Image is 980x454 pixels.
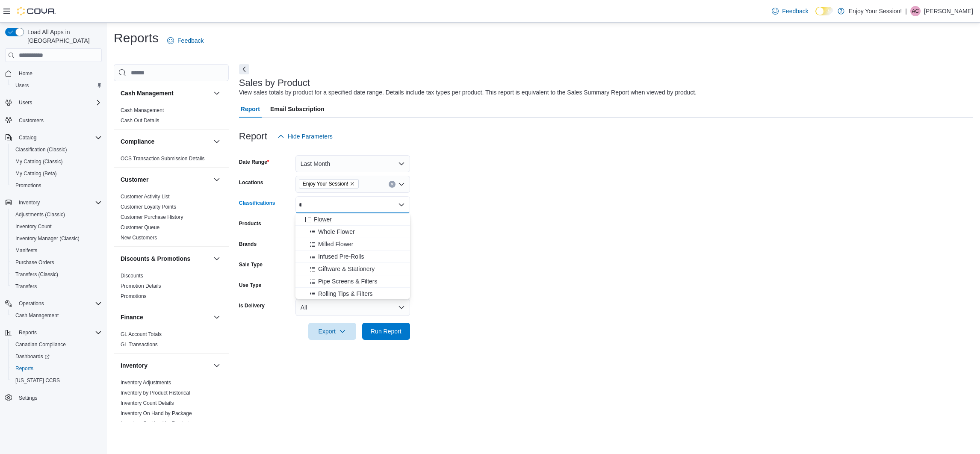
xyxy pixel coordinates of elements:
[9,339,105,351] button: Canadian Compliance
[239,131,267,142] h3: Report
[121,421,189,427] a: Inventory On Hand by Product
[121,137,210,146] button: Compliance
[15,97,102,108] span: Users
[303,180,348,188] span: Enjoy Your Session!
[15,115,47,126] a: Customers
[12,339,69,350] a: Canadian Compliance
[12,144,71,155] a: Classification (Classic)
[15,182,41,189] span: Promotions
[19,99,32,106] span: Users
[121,193,170,200] span: Customer Activity List
[121,224,159,230] a: Customer Queue
[2,392,105,404] button: Settings
[288,132,333,141] span: Hide Parameters
[318,240,353,248] span: Milled Flower
[12,168,60,179] a: My Catalog (Beta)
[121,272,143,279] span: Discounts
[9,374,105,386] button: [US_STATE] CCRS
[12,180,45,191] a: Promotions
[815,15,816,16] span: Dark Mode
[239,88,697,97] div: View sales totals by product for a specified date range. Details include tax types per product. T...
[121,293,147,299] a: Promotions
[12,269,62,280] a: Transfers (Classic)
[12,233,83,244] a: Inventory Manager (Classic)
[15,170,57,177] span: My Catalog (Beta)
[121,389,190,396] span: Inventory by Product Historical
[371,327,401,336] span: Run Report
[15,247,37,254] span: Manifests
[121,156,205,162] a: OCS Transaction Submission Details
[15,223,52,230] span: Inventory Count
[15,133,40,143] button: Catalog
[121,214,183,221] span: Customer Purchase History
[15,283,37,290] span: Transfers
[12,269,102,280] span: Transfers (Classic)
[19,117,44,124] span: Customers
[15,97,35,108] button: Users
[15,235,80,242] span: Inventory Manager (Classic)
[121,137,154,146] h3: Compliance
[768,3,812,20] a: Feedback
[12,245,41,256] a: Manifests
[318,277,378,286] span: Pipe Screens & Filters
[114,29,159,47] h1: Reports
[274,128,336,145] button: Hide Parameters
[121,400,174,407] span: Inventory Count Details
[910,6,921,16] div: Ashley Cameron
[270,100,325,118] span: Email Subscription
[12,245,102,256] span: Manifests
[12,363,102,374] span: Reports
[2,132,105,144] button: Catalog
[295,213,410,226] button: Flower
[19,134,36,141] span: Catalog
[177,36,204,45] span: Feedback
[9,168,105,180] button: My Catalog (Beta)
[114,271,229,305] div: Discounts & Promotions
[905,6,907,16] p: |
[295,288,410,300] button: Rolling Tips & Filters
[15,198,43,208] button: Inventory
[121,175,210,184] button: Customer
[121,204,176,210] a: Customer Loyalty Points
[121,107,164,114] span: Cash Management
[212,136,222,147] button: Compliance
[12,310,102,321] span: Cash Management
[121,400,174,406] a: Inventory Count Details
[212,254,222,264] button: Discounts & Promotions
[12,375,102,386] span: Washington CCRS
[318,227,355,236] span: Whole Flower
[15,341,66,348] span: Canadian Compliance
[9,209,105,221] button: Adjustments (Classic)
[12,363,37,374] a: Reports
[164,32,207,49] a: Feedback
[15,68,102,79] span: Home
[121,155,205,162] span: OCS Transaction Submission Details
[121,254,190,263] h3: Discounts & Promotions
[212,174,222,185] button: Customer
[849,6,902,16] p: Enjoy Your Session!
[12,156,66,167] a: My Catalog (Classic)
[295,263,410,275] button: Giftware & Stationery
[15,327,102,338] span: Reports
[9,351,105,363] a: Dashboards
[9,156,105,168] button: My Catalog (Classic)
[15,146,67,153] span: Classification (Classic)
[12,281,40,292] a: Transfers
[318,265,375,273] span: Giftware & Stationery
[9,310,105,321] button: Cash Management
[15,353,50,360] span: Dashboards
[924,6,973,16] p: [PERSON_NAME]
[121,89,174,97] h3: Cash Management
[121,379,171,386] span: Inventory Adjustments
[15,393,41,403] a: Settings
[239,241,257,248] label: Brands
[17,7,56,15] img: Cova
[12,209,102,220] span: Adjustments (Classic)
[121,214,183,220] a: Customer Purchase History
[121,117,159,124] span: Cash Out Details
[2,67,105,80] button: Home
[12,80,32,91] a: Users
[912,6,919,16] span: AC
[239,302,265,309] label: Is Delivery
[9,180,105,192] button: Promotions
